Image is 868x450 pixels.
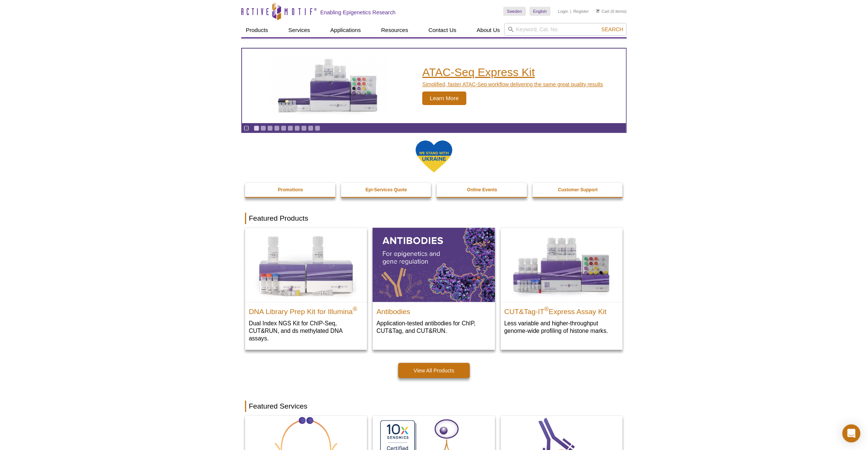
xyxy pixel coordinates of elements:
[472,23,505,37] a: About Us
[422,67,603,78] h2: ATAC-Seq Express Kit
[398,363,470,378] a: View All Products
[301,125,307,131] a: Go to slide 8
[308,125,314,131] a: Go to slide 9
[377,23,413,37] a: Resources
[274,125,280,131] a: Go to slide 4
[267,125,273,131] a: Go to slide 3
[260,125,266,131] a: Go to slide 2
[422,92,466,105] span: Learn More
[415,140,453,173] img: We Stand With Ukraine
[245,213,623,224] h2: Featured Products
[288,125,293,131] a: Go to slide 6
[501,228,623,342] a: CUT&Tag-IT® Express Assay Kit CUT&Tag-IT®Express Assay Kit Less variable and higher-throughput ge...
[504,23,627,36] input: Keyword, Cat. No.
[249,304,363,316] h2: DNA Library Prep Kit for Illumina
[294,125,300,131] a: Go to slide 7
[599,26,626,33] button: Search
[602,26,623,32] span: Search
[320,9,396,16] h2: Enabling Epigenetics Research
[376,304,491,316] h2: Antibodies
[504,304,619,316] h2: CUT&Tag-IT Express Assay Kit
[376,319,491,335] p: Application-tested antibodies for ChIP, CUT&Tag, and CUT&RUN.
[254,125,259,131] a: Go to slide 1
[544,306,549,312] sup: ®
[530,7,551,16] a: English
[241,23,273,37] a: Products
[278,187,303,192] strong: Promotions
[558,187,598,192] strong: Customer Support
[558,9,568,14] a: Login
[242,49,626,123] article: ATAC-Seq Express Kit
[245,183,336,197] a: Promotions
[842,424,860,442] div: Open Intercom Messenger
[596,9,600,13] img: Your Cart
[373,228,495,302] img: All Antibodies
[245,228,367,302] img: DNA Library Prep Kit for Illumina
[326,23,365,37] a: Applications
[373,228,495,342] a: All Antibodies Antibodies Application-tested antibodies for ChIP, CUT&Tag, and CUT&RUN.
[365,187,407,192] strong: Epi-Services Quote
[245,401,623,412] h2: Featured Services
[315,125,320,131] a: Go to slide 10
[596,7,627,16] li: (0 items)
[424,23,461,37] a: Contact Us
[533,183,624,197] a: Customer Support
[242,49,626,123] a: ATAC-Seq Express Kit ATAC-Seq Express Kit Simplified, faster ATAC-Seq workflow delivering the sam...
[596,9,609,14] a: Cart
[503,7,526,16] a: Sweden
[266,57,391,114] img: ATAC-Seq Express Kit
[341,183,432,197] a: Epi-Services Quote
[284,23,315,37] a: Services
[437,183,528,197] a: Online Events
[467,187,497,192] strong: Online Events
[570,7,571,16] li: |
[249,319,363,342] p: Dual Index NGS Kit for ChIP-Seq, CUT&RUN, and ds methylated DNA assays.
[244,125,249,131] a: Toggle autoplay
[245,228,367,349] a: DNA Library Prep Kit for Illumina DNA Library Prep Kit for Illumina® Dual Index NGS Kit for ChIP-...
[504,319,619,335] p: Less variable and higher-throughput genome-wide profiling of histone marks​.
[501,228,623,302] img: CUT&Tag-IT® Express Assay Kit
[281,125,286,131] a: Go to slide 5
[573,9,589,14] a: Register
[422,81,603,88] p: Simplified, faster ATAC-Seq workflow delivering the same great quality results
[353,306,357,312] sup: ®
